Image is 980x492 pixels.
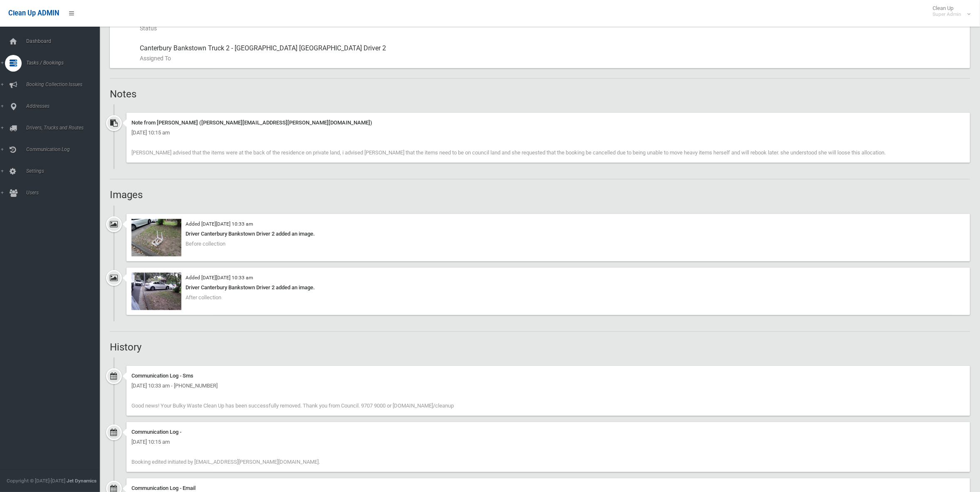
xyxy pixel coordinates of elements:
div: Note from [PERSON_NAME] ([PERSON_NAME][EMAIL_ADDRESS][PERSON_NAME][DOMAIN_NAME]) [131,118,965,128]
span: Clean Up [928,5,970,17]
small: Status [140,23,963,33]
small: Super Admin [933,11,961,17]
img: 2025-10-0910.33.003982066086121567991.jpg [131,219,181,256]
span: Copyright © [DATE]-[DATE] [7,478,65,484]
small: Added [DATE][DATE] 10:33 am [186,221,253,227]
div: Communication Log - [131,427,965,437]
small: Added [DATE][DATE] 10:33 am [186,275,253,281]
span: Before collection [186,241,225,247]
span: Clean Up ADMIN [8,9,59,17]
h2: History [110,342,970,353]
div: [DATE] 10:15 am [131,437,965,447]
div: [DATE] 10:15 am [131,128,965,138]
span: Dashboard [24,38,108,44]
span: [PERSON_NAME] advised that the items were at the back of the residence on private land, i advised... [131,149,886,156]
span: Good news! Your Bulky Waste Clean Up has been successfully removed. Thank you from Council. 9707 ... [131,403,454,409]
span: Booking Collection Issues [24,82,108,87]
span: Communication Log [24,147,108,152]
span: Addresses [24,103,108,109]
span: After collection [186,294,221,301]
div: Communication Log - Sms [131,371,965,381]
span: Settings [24,168,108,174]
h2: Images [110,189,970,200]
img: 2025-10-0910.33.173755454904379417273.jpg [131,273,181,310]
div: Canterbury Bankstown Truck 2 - [GEOGRAPHIC_DATA] [GEOGRAPHIC_DATA] Driver 2 [140,38,963,68]
span: Users [24,190,108,196]
div: Driver Canterbury Bankstown Driver 2 added an image. [131,283,965,293]
small: Assigned To [140,53,963,63]
strong: Jet Dynamics [67,478,97,484]
span: Drivers, Trucks and Routes [24,125,108,131]
div: [DATE] 10:33 am - [PHONE_NUMBER] [131,381,965,391]
div: Driver Canterbury Bankstown Driver 2 added an image. [131,229,965,239]
h2: Notes [110,89,970,99]
span: Tasks / Bookings [24,60,108,66]
span: Booking edited initiated by [EMAIL_ADDRESS][PERSON_NAME][DOMAIN_NAME]. [131,459,320,465]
